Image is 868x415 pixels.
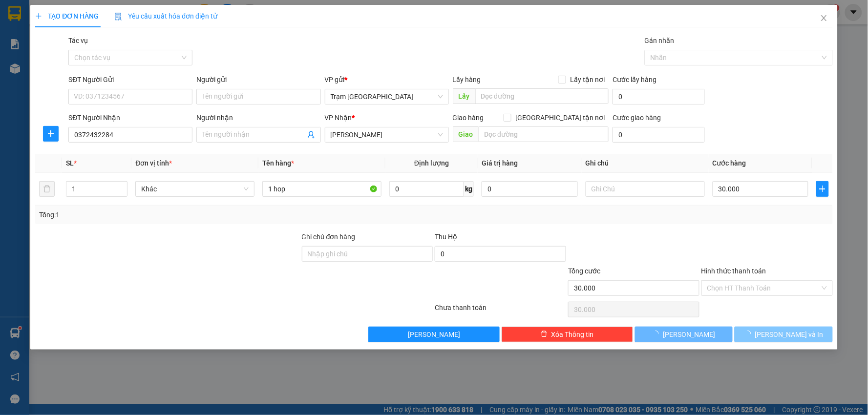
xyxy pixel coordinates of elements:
[39,181,55,197] button: delete
[502,327,633,342] button: deleteXóa Thông tin
[511,112,609,123] span: [GEOGRAPHIC_DATA] tận nơi
[35,12,99,20] span: TẠO ĐƠN HÀNG
[482,159,518,167] span: Giá trị hàng
[453,88,475,104] span: Lấy
[302,233,356,241] label: Ghi chú đơn hàng
[325,74,449,85] div: VP gửi
[35,13,42,20] span: plus
[196,112,320,123] div: Người nhận
[713,159,746,167] span: Cước hàng
[331,127,443,142] span: Phan Thiết
[541,331,548,338] span: delete
[479,126,609,142] input: Dọc đường
[613,76,656,83] label: Cước lấy hàng
[701,267,766,275] label: Hình thức thanh toán
[613,89,705,104] input: Cước lấy hàng
[196,74,320,85] div: Người gửi
[262,181,381,197] input: VD: Bàn, Ghế
[635,327,733,342] button: [PERSON_NAME]
[43,130,58,138] span: plus
[464,181,474,197] span: kg
[817,185,828,193] span: plus
[735,327,833,342] button: [PERSON_NAME] và In
[820,14,828,22] span: close
[302,246,433,262] input: Ghi chú đơn hàng
[551,329,594,340] span: Xóa Thông tin
[68,112,192,123] div: SĐT Người Nhận
[652,331,663,337] span: loading
[114,12,217,20] span: Yêu cầu xuất hóa đơn điện tử
[368,327,500,342] button: [PERSON_NAME]
[453,76,481,83] span: Lấy hàng
[663,329,715,340] span: [PERSON_NAME]
[307,131,315,139] span: user-add
[613,114,661,122] label: Cước giao hàng
[482,181,578,197] input: 0
[114,13,122,21] img: icon
[434,302,567,319] div: Chưa thanh toán
[453,114,484,122] span: Giao hàng
[68,74,192,85] div: SĐT Người Gửi
[613,127,705,143] input: Cước giao hàng
[141,182,249,196] span: Khác
[135,159,172,167] span: Đơn vị tính
[475,88,609,104] input: Dọc đường
[810,5,838,32] button: Close
[414,159,449,167] span: Định lượng
[325,114,352,122] span: VP Nhận
[435,233,457,241] span: Thu Hộ
[755,329,824,340] span: [PERSON_NAME] và In
[566,74,609,85] span: Lấy tận nơi
[582,154,709,173] th: Ghi chú
[568,267,600,275] span: Tổng cước
[39,209,335,220] div: Tổng: 1
[816,181,828,197] button: plus
[408,329,460,340] span: [PERSON_NAME]
[744,331,755,337] span: loading
[68,37,88,44] label: Tác vụ
[645,37,675,44] label: Gán nhãn
[262,159,294,167] span: Tên hàng
[331,89,443,104] span: Trạm Sài Gòn
[586,181,705,197] input: Ghi Chú
[66,159,74,167] span: SL
[453,126,479,142] span: Giao
[43,126,59,142] button: plus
